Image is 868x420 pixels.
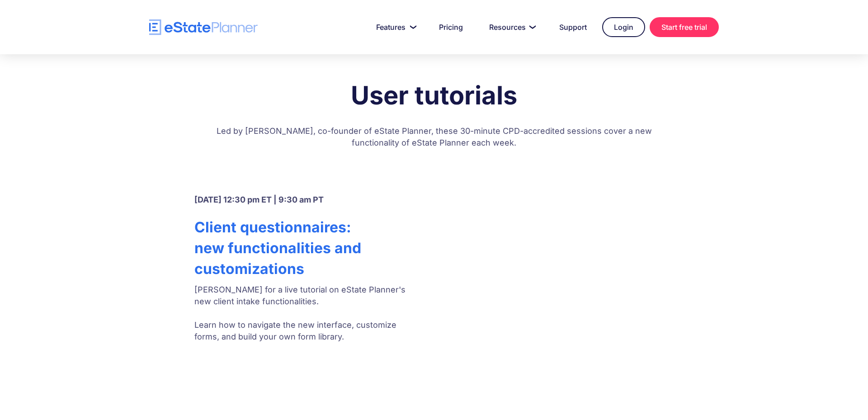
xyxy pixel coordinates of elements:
[650,17,719,37] a: Start free trial
[351,80,517,111] strong: User tutorials
[602,17,645,37] a: Login
[548,18,598,36] a: Support
[194,195,324,204] strong: [DATE] 12:30 pm ET | 9:30 am PT
[208,116,660,162] p: Led by [PERSON_NAME], co-founder of eState Planner, these 30-minute CPD-accredited sessions cover...
[365,18,424,36] a: Features
[194,218,361,278] strong: Client questionnaires: new functionalities and customizations
[194,284,420,343] p: [PERSON_NAME] for a live tutorial on eState Planner's new client intake functionalities. Learn ho...
[428,18,474,36] a: Pricing
[478,18,544,36] a: Resources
